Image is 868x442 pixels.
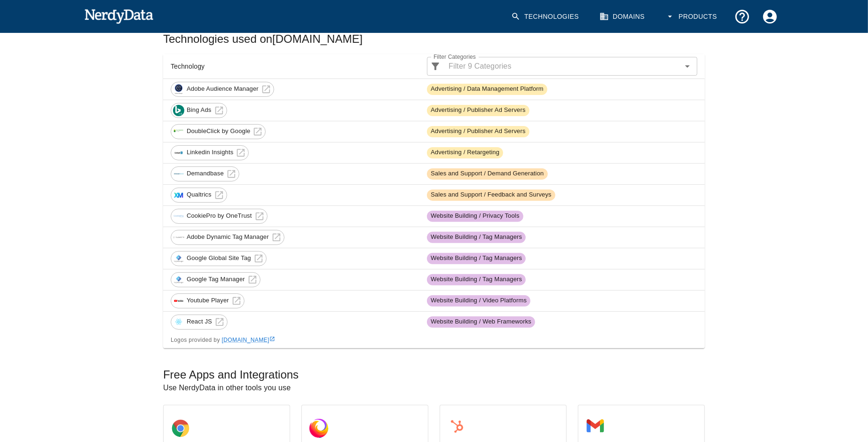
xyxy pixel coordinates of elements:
[181,169,229,178] span: Demandbase
[171,293,245,308] a: Youtube Player
[181,127,255,136] span: DoubleClick by Google
[681,60,694,73] button: Open
[427,190,555,199] span: Sales and Support / Feedback and Surveys
[181,296,234,305] span: Youtube Player
[181,85,264,94] span: Adobe Audience Manager
[163,382,705,394] p: Use NerdyData in other tools you use
[181,317,217,326] span: React JS
[171,251,267,266] a: Google Global Site Tag
[222,337,275,343] a: [DOMAIN_NAME]
[163,367,705,382] h5: Free Apps and Integrations
[171,230,284,245] a: Adobe Dynamic Tag Manager
[309,419,328,438] img: Firefox
[505,3,586,31] a: Technologies
[171,82,274,97] a: Adobe Audience Manager
[448,417,466,436] img: Hubspot
[427,254,526,263] span: Website Building / Tag Managers
[427,212,523,221] span: Website Building / Privacy Tools
[181,275,250,284] span: Google Tag Manager
[171,337,275,343] span: Logos provided by
[181,148,238,157] span: Linkedin Insights
[660,3,725,31] button: Products
[181,190,217,199] span: Qualtrics
[171,124,266,139] a: DoubleClick by Google
[171,188,227,203] a: Qualtrics
[181,254,256,263] span: Google Global Site Tag
[163,54,419,79] th: Technology
[427,148,503,157] span: Advertising / Retargeting
[434,53,476,61] label: Filter Categories
[427,106,529,115] span: Advertising / Publisher Ad Servers
[171,103,227,118] a: Bing Ads
[427,127,529,136] span: Advertising / Publisher Ad Servers
[181,106,217,115] span: Bing Ads
[427,317,535,326] span: Website Building / Web Frameworks
[171,145,249,160] a: Linkedin Insights
[756,3,784,31] button: Account Settings
[586,417,605,435] img: Gmail
[171,209,268,224] a: CookiePro by OneTrust
[163,32,705,47] h2: Technologies used on [DOMAIN_NAME]
[181,233,274,242] span: Adobe Dynamic Tag Manager
[171,419,190,438] img: Chrome
[84,7,153,25] img: NerdyData.com
[594,3,652,31] a: Domains
[427,296,530,305] span: Website Building / Video Platforms
[181,212,257,221] span: CookiePro by OneTrust
[427,275,526,284] span: Website Building / Tag Managers
[427,85,547,94] span: Advertising / Data Management Platform
[728,3,756,31] button: Support and Documentation
[427,169,547,178] span: Sales and Support / Demand Generation
[171,166,239,182] a: Demandbase
[821,375,857,411] iframe: Drift Widget Chat Controller
[171,272,260,287] a: Google Tag Manager
[427,233,526,242] span: Website Building / Tag Managers
[171,315,228,330] a: React JS
[445,60,679,73] input: Filter 9 Categories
